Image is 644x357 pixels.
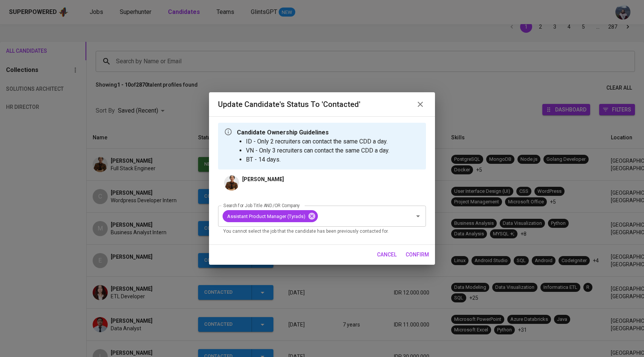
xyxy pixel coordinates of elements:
span: confirm [406,250,429,259]
button: Open [413,211,423,221]
h6: Update Candidate's Status to 'Contacted' [218,98,360,110]
p: You cannot select the job that the candidate has been previously contacted for. [223,228,421,235]
li: VN - Only 3 recruiters can contact the same CDD a day. [246,146,389,155]
button: confirm [403,248,432,262]
li: BT - 14 days. [246,155,389,164]
span: cancel [377,250,397,259]
button: cancel [374,248,400,262]
li: ID - Only 2 recruiters can contact the same CDD a day. [246,137,389,146]
span: Assistant Product Manager (Tyrads) [223,213,310,220]
p: [PERSON_NAME] [242,175,284,183]
p: Candidate Ownership Guidelines [237,128,389,137]
img: d83b674ac676af58005db9fe3030ab28.png [224,175,239,191]
div: Assistant Product Manager (Tyrads) [223,210,318,222]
